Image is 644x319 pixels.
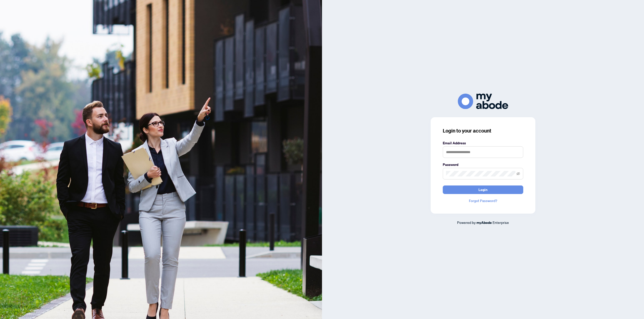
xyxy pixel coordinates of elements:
span: Powered by [457,220,476,225]
span: eye-invisible [516,172,520,175]
button: Login [443,185,523,194]
a: myAbode [476,220,492,225]
span: Enterprise [493,220,509,225]
h3: Login to your account [443,127,523,134]
label: Email Address [443,140,523,146]
label: Password [443,162,523,167]
span: Login [478,186,488,194]
img: ma-logo [458,94,508,109]
a: Forgot Password? [443,198,523,204]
